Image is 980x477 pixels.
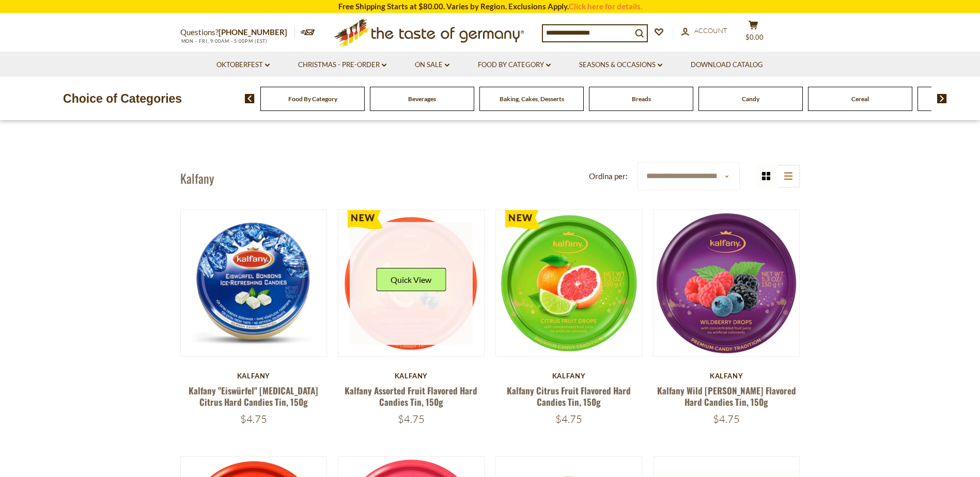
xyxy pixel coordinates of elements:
span: Account [694,26,727,35]
a: Kalfany Citrus Fruit Flavored Hard Candies Tin, 150g [507,384,631,408]
a: Breads [632,95,651,103]
span: $4.75 [713,412,740,425]
img: Kalfany [496,210,642,356]
span: MON - FRI, 9:00AM - 5:00PM (EST) [180,38,268,44]
a: Seasons & Occasions [579,59,662,71]
img: next arrow [937,94,947,103]
a: Cereal [851,95,869,103]
img: Kalfany [338,210,485,356]
a: Kalfany Assorted Fruit Flavored Hard Candies Tin, 150g [345,384,477,408]
p: Questions? [180,26,295,39]
a: On Sale [415,59,449,71]
h1: Kalfany [180,170,214,186]
span: $4.75 [555,412,582,425]
div: Kalfany [338,372,485,380]
a: Beverages [408,95,436,103]
span: $0.00 [745,33,764,41]
img: Kalfany [654,210,800,356]
a: Kalfany "Eiswürfel" [MEDICAL_DATA] Citrus Hard Candies Tin, 150g [189,384,318,408]
a: Oktoberfest [216,59,270,71]
img: Kalfany [181,210,327,356]
div: Kalfany [653,372,800,380]
a: Baking, Cakes, Desserts [500,95,564,103]
img: previous arrow [245,94,255,103]
a: Download Catalog [691,59,763,71]
span: $4.75 [240,412,267,425]
button: Quick View [376,268,446,291]
a: Click here for details. [569,2,642,11]
a: Food By Category [288,95,337,103]
a: Candy [742,95,759,103]
div: Kalfany [180,372,328,380]
a: Account [681,25,727,37]
a: Food By Category [478,59,551,71]
label: Ordina per: [589,170,628,183]
a: [PHONE_NUMBER] [219,27,287,37]
button: $0.00 [738,20,769,46]
a: Christmas - PRE-ORDER [298,59,386,71]
div: Kalfany [495,372,643,380]
span: $4.75 [398,412,425,425]
a: Kalfany Wild [PERSON_NAME] Flavored Hard Candies Tin, 150g [657,384,796,408]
